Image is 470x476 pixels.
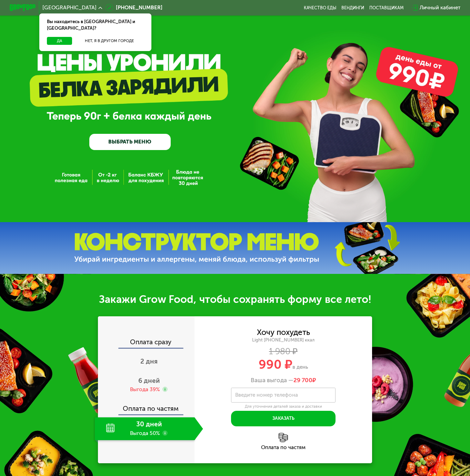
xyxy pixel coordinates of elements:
[47,37,72,45] button: Да
[194,445,372,450] div: Оплата по частям
[279,433,288,442] img: l6xcnZfty9opOoJh.png
[106,4,162,12] a: [PHONE_NUMBER]
[231,404,336,409] div: Для уточнения деталей заказа и доставки
[89,134,171,150] a: ВЫБРАТЬ МЕНЮ
[235,393,298,397] label: Введите номер телефона
[99,339,194,348] div: Оплата сразу
[194,377,372,384] div: Ваша выгода —
[341,5,364,10] a: Вендинги
[140,357,158,365] span: 2 дня
[138,377,160,385] span: 6 дней
[231,411,336,426] button: Заказать
[293,377,316,384] span: ₽
[369,5,403,10] div: поставщикам
[293,377,312,384] span: 29 700
[130,386,160,393] div: Выгода 39%
[259,357,292,372] span: 990 ₽
[99,399,194,414] div: Оплата по частям
[194,337,372,343] div: Light [PHONE_NUMBER] ккал
[292,364,308,370] span: в день
[304,5,336,10] a: Качество еды
[420,4,460,12] div: Личный кабинет
[257,329,310,336] div: Хочу похудеть
[75,37,144,45] button: Нет, я в другом городе
[194,348,372,355] div: 1 980 ₽
[39,13,152,37] div: Вы находитесь в [GEOGRAPHIC_DATA] и [GEOGRAPHIC_DATA]?
[42,5,97,10] span: [GEOGRAPHIC_DATA]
